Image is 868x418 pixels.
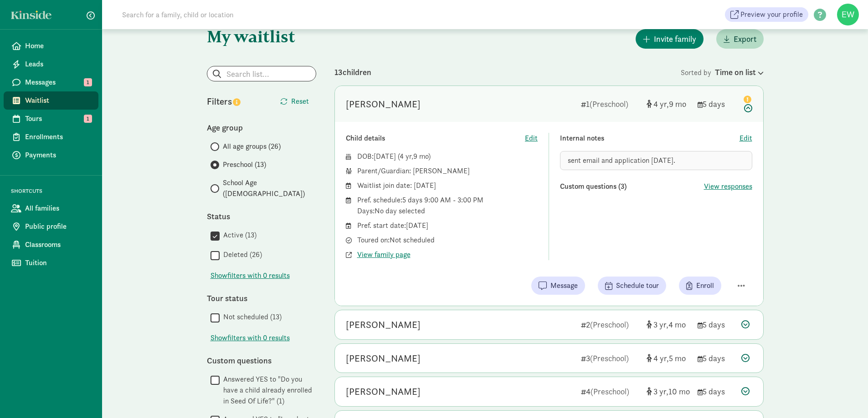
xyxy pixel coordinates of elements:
[598,277,666,295] button: Schedule tour
[25,59,91,70] span: Leads
[669,99,686,109] span: 9
[357,180,538,191] div: Waitlist join date: [DATE]
[822,374,868,418] iframe: Chat Widget
[223,159,266,170] span: Preschool (13)
[117,5,372,24] input: Search for a family, child or location
[698,318,734,331] div: 5 days
[25,40,91,51] span: Home
[357,220,538,231] div: Pref. start date: [DATE]
[698,385,734,398] div: 5 days
[374,151,396,161] span: [DATE]
[25,150,91,161] span: Payments
[346,317,421,332] div: Juno Berman
[223,177,316,199] span: School Age ([DEMOGRAPHIC_DATA])
[668,319,686,330] span: 4
[400,151,413,161] span: 4
[25,95,91,106] span: Waitlist
[357,166,538,176] div: Parent/Guardian: [PERSON_NAME]
[223,141,281,152] span: All age groups (26)
[704,181,752,192] button: View responses
[590,353,629,363] span: (Preschool)
[84,115,92,123] span: 1
[647,318,690,331] div: [object Object]
[616,280,659,291] span: Schedule tour
[653,319,668,330] span: 3
[25,221,91,232] span: Public profile
[590,99,628,109] span: (Preschool)
[207,27,316,45] h1: My waitlist
[211,332,290,343] button: Showfilters with 0 results
[4,91,98,110] a: Waitlist
[581,385,639,398] div: 4
[25,113,91,124] span: Tours
[716,29,764,49] button: Export
[725,7,808,22] a: Preview your profile
[220,230,257,241] label: Active (13)
[207,292,316,304] div: Tour status
[568,156,675,165] span: sent email and application [DATE].
[84,78,92,86] span: 1
[4,37,98,55] a: Home
[636,29,704,49] button: Invite family
[647,352,690,364] div: [object Object]
[560,181,704,192] div: Custom questions (3)
[211,270,290,281] span: Show filters with 0 results
[211,332,290,343] span: Show filters with 0 results
[25,239,91,250] span: Classrooms
[525,133,538,144] button: Edit
[25,257,91,268] span: Tuition
[653,99,669,109] span: 4
[581,318,639,331] div: 2
[647,98,690,110] div: [object Object]
[357,151,538,162] div: DOB: ( )
[591,386,629,397] span: (Preschool)
[25,203,91,214] span: All families
[4,146,98,164] a: Payments
[357,195,538,217] div: Pref. schedule: 5 days 9:00 AM - 3:00 PM Days: No day selected
[273,92,316,111] button: Reset
[4,254,98,272] a: Tuition
[531,277,585,295] button: Message
[4,128,98,146] a: Enrollments
[4,55,98,73] a: Leads
[740,9,803,20] span: Preview your profile
[220,374,316,407] label: Answered YES to "Do you have a child already enrolled in Seed Of Life?" (1)
[346,351,421,366] div: Wilson Nisbet
[696,280,714,291] span: Enroll
[4,73,98,91] a: Messages 1
[4,217,98,236] a: Public profile
[581,98,639,110] div: 1
[740,133,752,144] button: Edit
[220,249,262,260] label: Deleted (26)
[346,97,421,111] div: Wahpesa Smith
[207,210,316,222] div: Status
[653,386,668,397] span: 3
[334,66,681,78] div: 13 children
[346,133,525,144] div: Child details
[698,352,734,364] div: 5 days
[207,121,316,134] div: Age group
[654,33,696,45] span: Invite family
[590,319,629,330] span: (Preschool)
[715,66,764,78] div: Time on list
[698,98,734,110] div: 5 days
[581,352,639,364] div: 3
[25,131,91,142] span: Enrollments
[220,312,282,322] label: Not scheduled (13)
[4,199,98,217] a: All families
[357,249,411,260] button: View family page
[207,354,316,367] div: Custom questions
[647,385,690,398] div: [object Object]
[357,235,538,246] div: Toured on: Not scheduled
[669,353,686,363] span: 5
[4,236,98,254] a: Classrooms
[211,270,290,281] button: Showfilters with 0 results
[734,33,756,45] span: Export
[207,66,316,81] input: Search list...
[291,96,309,107] span: Reset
